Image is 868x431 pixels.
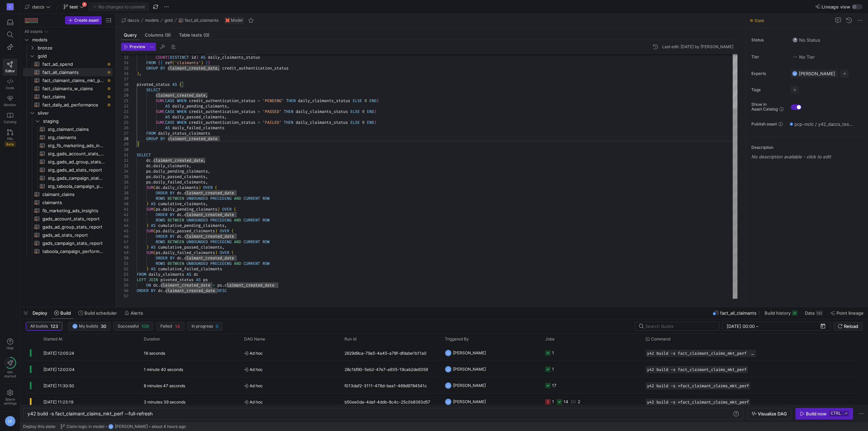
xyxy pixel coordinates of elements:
span: Data [805,310,814,316]
span: Reload [844,324,858,329]
span: stg_claimant_claims​​​​​​​​​​ [48,125,105,133]
div: Press SPACE to select this row. [23,101,113,109]
span: gads_ad_stats_report​​​​​​​​​​ [42,231,105,239]
span: Monitor [4,103,16,107]
span: 'FAILED' [262,120,281,125]
div: 24 [121,114,129,120]
span: END [369,98,376,103]
button: Failed14 [156,322,184,331]
span: 123 [51,324,58,329]
span: ELSE [353,98,362,103]
a: stg_gads_campaign_stats_report​​​​​​​​​​ [23,174,113,182]
span: fact_claims​​​​​​​​​​ [42,93,105,101]
a: claimants​​​​​​​​​​ [23,198,113,207]
span: claimant_created_date [167,65,217,71]
button: Reload [833,322,863,331]
button: All builds123 [26,322,62,331]
p: No description available - click to edit [751,154,865,159]
div: Press SPACE to select this row. [23,76,113,84]
span: Tier [751,55,785,59]
span: BY [160,136,165,141]
button: pcp-mclc / y42_daccs_test / fact_all_claimants [788,120,856,129]
span: Show in Asset Catalog [751,102,778,112]
div: Press SPACE to select this row. [23,109,113,117]
span: Get started [4,370,16,378]
button: test [62,2,86,11]
span: THEN [284,120,293,125]
div: 27 [121,131,129,136]
span: { [160,60,163,65]
img: No status [792,37,798,43]
span: claimants​​​​​​​​​​ [42,199,105,207]
span: Point lineage [836,310,864,316]
div: b50ee0da-4daf-4ddb-8c4c-25c0b8363d57 [340,394,441,410]
div: Press SPACE to select this row. [23,52,113,60]
span: daily_claimants [153,163,189,169]
span: daily_claimants_status [296,109,348,114]
a: stg_claimants​​​​​​​​​​ [23,133,113,141]
a: Catalog [3,110,17,126]
span: fact_claimant_claims_mkt_perf​​​​​​​​​​ [42,77,105,84]
span: , [203,158,205,163]
div: Press SPACE to select this row. [23,158,113,166]
span: Help [6,346,14,350]
a: taboola_campaign_performance​​​​​​​​​​ [23,247,113,255]
span: 14 [175,324,180,329]
span: 0 [362,109,364,114]
div: 32 [121,158,129,163]
span: 0 [362,120,364,125]
button: Claim logic in modelLK[PERSON_NAME]about 4 hours ago [59,422,188,431]
button: fact_all_claimants [177,16,220,24]
span: ELSE [350,120,360,125]
span: daily_passed_claimants [172,114,224,120]
span: ) [196,55,198,60]
span: claimant_created_date [156,93,205,98]
span: fact_all_claimants [185,18,218,23]
a: fact_claims​​​​​​​​​​ [23,93,113,101]
button: In progress0 [187,322,223,331]
div: 28 [121,136,129,141]
span: models [32,36,112,44]
span: , [227,103,229,109]
span: END [367,120,374,125]
div: 26 [121,125,129,131]
span: AS [201,55,205,60]
span: ps [146,169,151,174]
div: 18 [121,82,129,87]
span: GROUP [146,136,158,141]
div: LK [108,424,114,429]
a: stg_gads_ad_group_stats_report​​​​​​​​​​ [23,158,113,166]
span: 'PASSED' [262,109,281,114]
a: stg_fb_marketing_ads_insights​​​​​​​​​​ [23,141,113,150]
span: AS [165,125,170,131]
span: ) [376,98,379,103]
span: } [208,60,210,65]
div: 22 [121,103,129,109]
div: 28c1bf90-5eb2-47e7-a935-19cab2de9359 [340,361,441,377]
span: . [151,158,153,163]
span: test [70,4,78,9]
div: 34 [121,169,129,174]
button: Getstarted [3,354,17,381]
span: 0 [364,98,367,103]
a: D [3,1,17,13]
input: End datetime [760,324,804,329]
span: daily_status_claimants [158,131,210,136]
div: Build now [806,411,827,416]
span: No Tier [792,54,815,60]
span: credit_authentication_status [189,98,255,103]
span: credit_authentication_status [189,120,255,125]
span: 'claimants' [175,60,201,65]
div: 25 [121,120,129,125]
button: Point lineage [827,307,867,319]
div: Press SPACE to select this row. [23,36,113,44]
button: Create asset [65,16,102,24]
span: = [258,109,260,114]
span: pivoted_status [137,82,170,87]
img: undefined [225,18,230,22]
a: Monitor [3,93,17,110]
span: daily_claimants_status [296,120,348,125]
span: Publish asset [751,122,777,126]
span: , [224,114,227,120]
span: END [367,109,374,114]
